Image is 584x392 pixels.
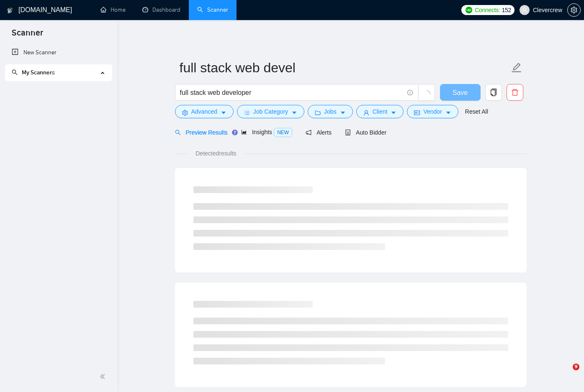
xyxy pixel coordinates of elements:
[306,129,332,136] span: Alerts
[345,130,351,135] span: robot
[100,372,108,381] span: double-left
[190,149,242,158] span: Detected results
[244,109,250,116] span: bars
[12,69,55,76] span: My Scanners
[522,7,527,13] span: user
[423,107,442,116] span: Vendor
[180,57,509,78] input: Scanner name...
[241,129,292,135] span: Insights
[445,109,451,116] span: caret-down
[7,4,13,17] img: logo
[274,128,292,137] span: NEW
[180,87,404,98] input: Search Freelance Jobs...
[507,89,523,96] span: delete
[453,87,468,98] span: Save
[363,109,369,116] span: user
[486,89,502,96] span: copy
[142,6,180,13] a: dashboardDashboard
[12,44,105,61] a: New Scanner
[306,130,311,135] span: notification
[237,105,304,118] button: barsJob Categorycaret-down
[507,84,523,101] button: delete
[423,90,430,98] span: loading
[567,3,581,17] button: setting
[556,364,576,384] iframe: Intercom live chat
[175,130,181,135] span: search
[308,105,353,118] button: folderJobscaret-down
[466,7,472,13] img: upwork-logo.png
[440,84,481,101] button: Save
[475,5,500,15] span: Connects:
[407,105,458,118] button: idcardVendorcaret-down
[373,107,388,116] span: Client
[391,109,396,116] span: caret-down
[315,109,321,116] span: folder
[567,7,581,13] a: setting
[407,90,413,95] span: info-circle
[573,364,579,370] span: 9
[100,6,126,13] a: homeHome
[465,107,488,116] a: Reset All
[324,107,337,116] span: Jobs
[253,107,288,116] span: Job Category
[345,129,386,136] span: Auto Bidder
[191,107,217,116] span: Advanced
[5,44,112,61] li: New Scanner
[5,27,50,44] span: Scanner
[340,109,346,116] span: caret-down
[182,109,188,116] span: setting
[414,109,420,116] span: idcard
[568,7,580,13] span: setting
[221,109,226,116] span: caret-down
[502,5,511,15] span: 152
[291,109,297,116] span: caret-down
[241,129,247,135] span: area-chart
[231,129,239,136] div: Tooltip anchor
[175,105,234,118] button: settingAdvancedcaret-down
[511,62,522,73] span: edit
[197,6,228,13] a: searchScanner
[356,105,404,118] button: userClientcaret-down
[485,84,502,101] button: copy
[12,69,18,75] span: search
[175,129,228,136] span: Preview Results
[22,69,55,76] span: My Scanners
